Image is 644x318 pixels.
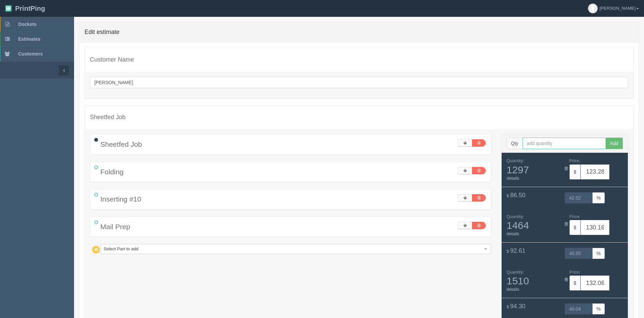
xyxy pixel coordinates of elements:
[18,36,40,42] span: Estimates
[569,270,580,275] span: Price:
[100,223,130,231] span: Mail Prep
[510,192,526,199] span: 86.50
[507,304,509,309] span: $
[5,5,12,12] img: logo-3e63b451c926e2ac314895c53de4908e5d424f24456219fb08d385ab2e579770.png
[100,140,142,148] span: Sheetfed Job
[507,287,519,292] a: details
[569,158,580,163] span: Price:
[522,138,606,149] input: add quantity
[507,164,560,175] span: 1297
[606,138,623,149] button: Add
[569,275,580,291] span: $
[569,164,580,180] span: $
[507,270,524,275] span: Quantity:
[18,51,43,57] span: Customers
[101,244,491,254] a: Select Part to add
[507,214,524,219] span: Quantity:
[18,22,36,27] span: Dockets
[90,57,628,63] h4: Customer Name
[592,192,605,204] span: %
[588,4,598,13] img: avatar_default-7531ab5dedf162e01f1e0bb0964e6a185e93c5c22dfe317fb01d7f8cd2b1632c.jpg
[569,220,580,235] span: $
[507,176,519,181] a: details
[507,193,509,198] span: $
[510,247,526,254] span: 92.61
[507,231,519,236] a: details
[507,138,522,149] span: Qty
[569,214,580,219] span: Price:
[507,158,524,163] span: Quantity:
[104,244,482,254] span: Select Part to add
[507,249,509,254] span: $
[507,220,560,231] span: 1464
[592,303,605,315] span: %
[90,114,628,121] h4: Sheetfed Job
[592,248,605,259] span: %
[100,168,124,176] span: Folding
[510,303,526,310] span: 94.30
[507,275,560,286] span: 1510
[100,195,141,203] span: Inserting #10
[84,29,634,36] h4: Edit estimate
